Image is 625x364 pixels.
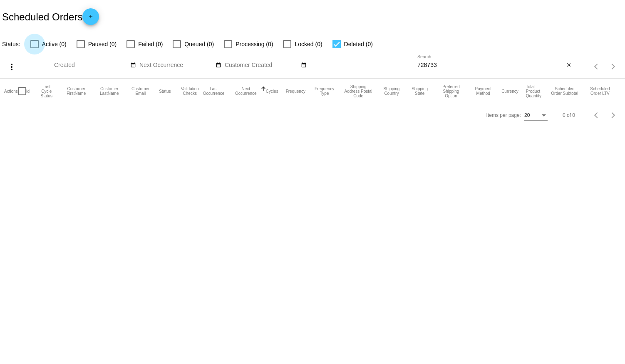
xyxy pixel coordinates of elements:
button: Change sorting for CustomerFirstName [63,87,89,96]
button: Change sorting for ShippingState [410,87,430,96]
input: Next Occurrence [139,62,214,69]
mat-icon: close [566,62,572,69]
button: Change sorting for Id [26,89,30,94]
span: Queued (0) [184,39,214,49]
div: Items per page: [486,112,521,118]
button: Change sorting for NextOccurrenceUtc [233,87,258,96]
mat-select: Items per page: [524,113,548,119]
input: Customer Created [225,62,300,69]
button: Next page [605,58,622,75]
button: Next page [605,107,622,124]
button: Change sorting for LifetimeValue [587,87,613,96]
span: Active (0) [42,39,67,49]
span: 20 [524,112,530,118]
mat-icon: date_range [216,62,221,69]
input: Created [54,62,129,69]
mat-header-cell: Validation Checks [179,79,201,104]
mat-icon: date_range [130,62,136,69]
button: Change sorting for LastOccurrenceUtc [201,87,226,96]
div: 0 of 0 [563,112,575,118]
button: Previous page [588,107,605,124]
button: Change sorting for CustomerEmail [129,87,151,96]
button: Change sorting for FrequencyType [313,87,336,96]
button: Clear [564,61,573,70]
button: Change sorting for PaymentMethod.Type [472,87,494,96]
button: Change sorting for ShippingCountry [381,87,402,96]
input: Search [417,62,564,69]
button: Change sorting for Cycles [266,89,278,94]
button: Change sorting for Subtotal [550,87,579,96]
mat-icon: date_range [301,62,307,69]
mat-header-cell: Total Product Quantity [526,79,550,104]
span: Locked (0) [295,39,322,49]
span: Deleted (0) [344,39,373,49]
mat-icon: add [86,14,96,24]
button: Change sorting for CustomerLastName [97,87,122,96]
button: Change sorting for Status [159,89,171,94]
mat-icon: more_vert [7,62,17,72]
span: Processing (0) [236,39,273,49]
span: Paused (0) [88,39,117,49]
button: Change sorting for LastProcessingCycleId [37,84,56,98]
button: Change sorting for Frequency [286,89,305,94]
mat-header-cell: Actions [4,79,18,104]
button: Previous page [588,58,605,75]
button: Change sorting for PreferredShippingOption [437,84,465,98]
span: Failed (0) [138,39,163,49]
span: Status: [2,41,20,47]
h2: Scheduled Orders [2,8,99,25]
button: Change sorting for CurrencyIso [501,89,518,94]
button: Change sorting for ShippingPostcode [343,84,373,98]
